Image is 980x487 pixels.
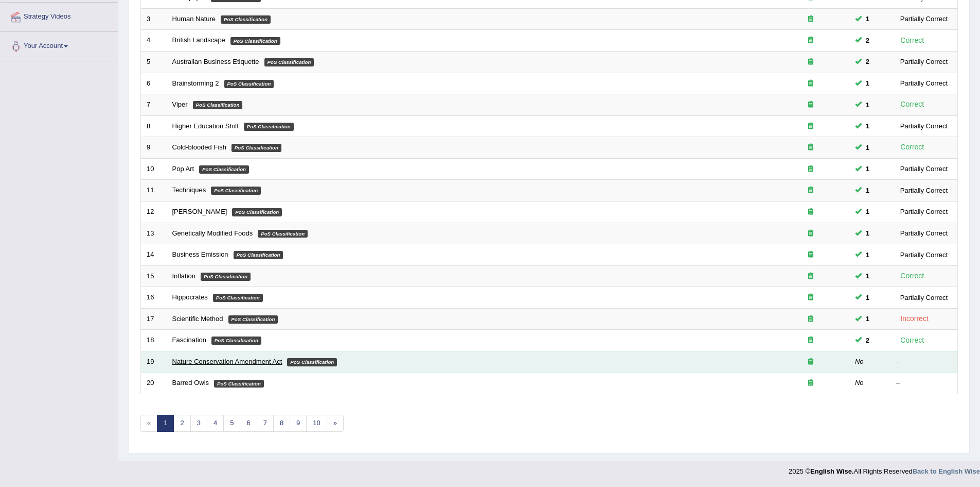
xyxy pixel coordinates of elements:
td: 8 [141,115,167,137]
div: Correct [896,270,929,282]
td: 6 [141,73,167,94]
div: Partially Correct [896,206,952,217]
td: 11 [141,180,167,201]
td: 15 [141,265,167,287]
span: You can still take this question [862,313,874,324]
div: Exam occurring question [778,164,844,174]
div: Partially Correct [896,292,952,303]
em: No [855,358,864,365]
em: PoS Classification [244,123,294,131]
a: » [327,415,344,432]
td: 13 [141,223,167,244]
div: Exam occurring question [778,14,844,24]
div: Partially Correct [896,185,952,196]
span: You can still take this question [862,249,874,260]
em: PoS Classification [224,80,274,88]
a: [PERSON_NAME] [172,208,227,215]
td: 14 [141,244,167,266]
div: Partially Correct [896,78,952,89]
div: 2025 © All Rights Reserved [789,461,980,476]
a: Your Account [1,32,118,58]
a: Scientific Method [172,315,223,323]
a: 9 [290,415,307,432]
span: You can still take this question [862,121,874,131]
div: Exam occurring question [778,186,844,195]
span: You can still take this question [862,163,874,174]
div: Exam occurring question [778,57,844,67]
a: Genetically Modified Foods [172,229,253,237]
div: Exam occurring question [778,229,844,239]
a: 7 [257,415,274,432]
div: Correct [896,35,929,46]
div: Exam occurring question [778,272,844,281]
a: 8 [273,415,290,432]
a: 1 [157,415,174,432]
span: You can still take this question [862,206,874,217]
div: Exam occurring question [778,122,844,131]
a: Hippocrates [172,293,208,301]
span: You can still take this question [862,292,874,303]
span: You can still take this question [862,335,874,346]
div: Exam occurring question [778,143,844,153]
em: PoS Classification [213,294,263,302]
em: PoS Classification [199,165,249,174]
span: You can still take this question [862,35,874,46]
td: 7 [141,94,167,116]
div: Correct [896,141,929,153]
td: 5 [141,52,167,73]
div: – [896,357,952,367]
span: You can still take this question [862,142,874,153]
td: 19 [141,351,167,373]
a: Barred Owls [172,379,209,387]
a: Cold-blooded Fish [172,143,227,151]
a: 5 [223,415,240,432]
a: Back to English Wise [913,467,980,475]
a: Viper [172,100,188,108]
td: 17 [141,308,167,330]
div: Exam occurring question [778,357,844,367]
a: Fascination [172,336,206,344]
strong: English Wise. [810,467,853,475]
span: You can still take this question [862,185,874,196]
div: Exam occurring question [778,207,844,217]
div: Exam occurring question [778,100,844,110]
a: Pop Art [172,165,194,173]
span: You can still take this question [862,78,874,89]
div: Exam occurring question [778,293,844,303]
a: Human Nature [172,15,216,23]
span: « [140,415,157,432]
td: 9 [141,137,167,159]
em: PoS Classification [228,315,278,324]
div: Partially Correct [896,163,952,174]
em: PoS Classification [214,380,264,388]
a: Higher Education Shift [172,122,239,130]
em: No [855,379,864,387]
td: 10 [141,158,167,180]
a: 10 [306,415,327,432]
em: PoS Classification [231,144,281,152]
div: Partially Correct [896,228,952,239]
em: PoS Classification [264,58,314,66]
a: 4 [207,415,224,432]
div: – [896,378,952,388]
a: Inflation [172,272,196,280]
td: 16 [141,287,167,309]
td: 12 [141,201,167,223]
em: PoS Classification [211,187,261,195]
div: Exam occurring question [778,378,844,388]
a: Brainstorming 2 [172,79,219,87]
em: PoS Classification [230,37,280,45]
div: Correct [896,98,929,110]
div: Exam occurring question [778,250,844,260]
em: PoS Classification [234,251,283,259]
div: Correct [896,334,929,346]
td: 20 [141,373,167,394]
em: PoS Classification [193,101,243,109]
span: You can still take this question [862,13,874,24]
a: British Landscape [172,36,225,44]
span: You can still take this question [862,228,874,239]
div: Exam occurring question [778,36,844,45]
div: Partially Correct [896,13,952,24]
div: Partially Correct [896,249,952,260]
